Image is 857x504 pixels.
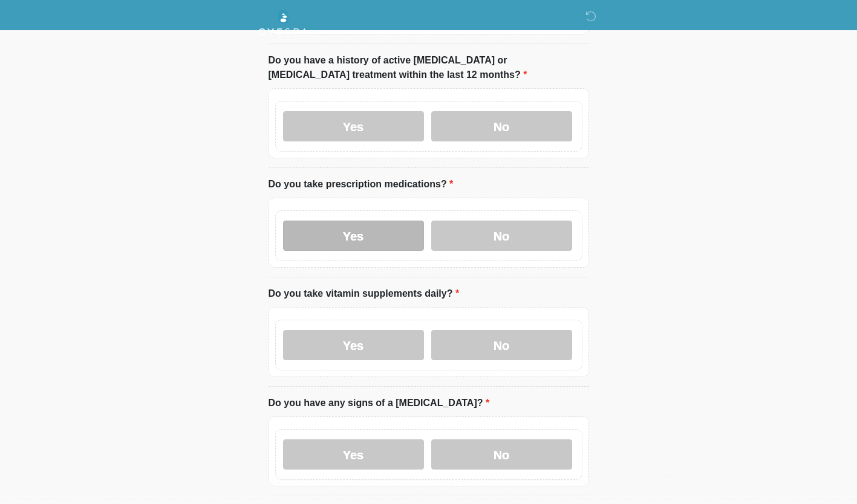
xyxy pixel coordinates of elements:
[269,53,589,82] label: Do you have a history of active [MEDICAL_DATA] or [MEDICAL_DATA] treatment within the last 12 mon...
[283,111,424,141] label: Yes
[431,330,572,360] label: No
[256,9,310,43] img: Oyespa Logo
[283,330,424,360] label: Yes
[431,111,572,141] label: No
[269,177,454,192] label: Do you take prescription medications?
[431,439,572,470] label: No
[283,439,424,470] label: Yes
[269,286,460,301] label: Do you take vitamin supplements daily?
[283,221,424,251] label: Yes
[431,221,572,251] label: No
[269,396,490,410] label: Do you have any signs of a [MEDICAL_DATA]?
